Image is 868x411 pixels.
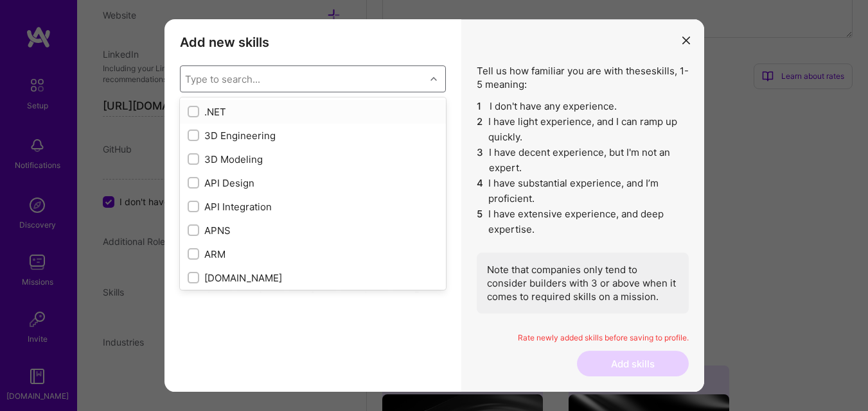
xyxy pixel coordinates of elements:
[188,271,438,285] div: [DOMAIN_NAME]
[188,105,438,119] div: .NET
[164,19,704,392] div: modal
[477,176,689,206] li: I have substantial experience, and I’m proficient.
[185,72,260,85] div: Type to search...
[477,145,689,176] li: I have decent experience, but I'm not an expert.
[188,247,438,261] div: ARM
[188,200,438,214] div: API Integration
[180,35,446,50] h3: Add new skills
[477,206,689,237] li: I have extensive experience, and deep expertise.
[477,206,484,237] span: 5
[477,114,689,145] li: I have light experience, and I can ramp up quickly.
[430,76,437,82] i: icon Chevron
[577,351,689,376] button: Add skills
[188,224,438,237] div: APNS
[477,114,484,145] span: 2
[477,64,689,314] div: Tell us how familiar you are with these skills , 1-5 meaning:
[477,99,689,114] li: I don't have any experience.
[188,129,438,142] div: 3D Engineering
[188,176,438,190] div: API Design
[477,253,689,314] div: Note that companies only tend to consider builders with 3 or above when it comes to required skil...
[477,176,484,206] span: 4
[477,99,484,114] span: 1
[477,145,484,176] span: 3
[477,333,689,344] p: Rate newly added skills before saving to profile.
[682,37,690,44] i: icon Close
[188,153,438,166] div: 3D Modeling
